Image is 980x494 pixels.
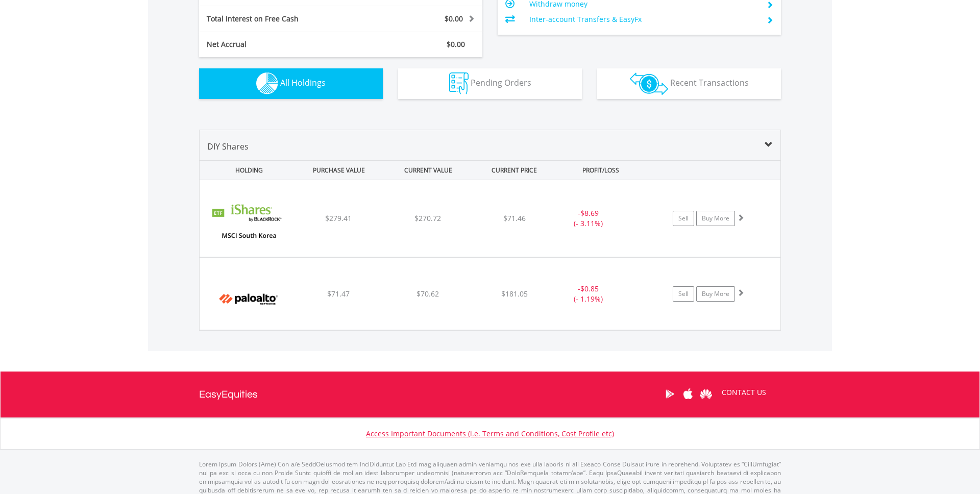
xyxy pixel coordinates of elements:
[199,39,364,50] div: Net Accrual
[384,161,472,180] div: CURRENT VALUE
[449,72,469,94] img: pending_instructions-wht.png
[327,289,350,299] span: $71.47
[474,161,555,180] div: CURRENT PRICE
[670,77,749,88] span: Recent Transactions
[550,284,627,304] div: - (- 1.19%)
[414,213,441,223] span: $270.72
[661,378,679,410] a: Google Play
[529,12,758,27] td: Inter-account Transfers & EasyFx
[200,161,293,180] div: HOLDING
[597,68,781,99] button: Recent Transactions
[325,213,352,223] span: $279.41
[398,68,582,99] button: Pending Orders
[679,378,697,410] a: Apple
[256,72,278,94] img: holdings-wht.png
[673,286,694,302] a: Sell
[501,289,528,299] span: $181.05
[205,270,292,327] img: EQU.US.PANW.png
[280,77,326,88] span: All Holdings
[550,208,627,229] div: - (- 3.11%)
[630,72,668,95] img: transactions-zar-wht.png
[199,372,258,417] a: EasyEquities
[580,208,599,218] span: $8.69
[696,211,735,226] a: Buy More
[199,14,364,24] div: Total Interest on Free Cash
[295,161,382,180] div: PURCHASE VALUE
[557,161,644,180] div: PROFIT/LOSS
[503,213,526,223] span: $71.46
[207,141,249,152] span: DIY Shares
[673,211,694,226] a: Sell
[471,77,531,88] span: Pending Orders
[445,14,463,23] span: $0.00
[697,378,715,410] a: Huawei
[199,68,383,99] button: All Holdings
[416,289,439,299] span: $70.62
[696,286,735,302] a: Buy More
[205,193,292,254] img: EQU.US.EWY.png
[366,429,614,438] a: Access Important Documents (i.e. Terms and Conditions, Cost Profile etc)
[715,378,773,407] a: CONTACT US
[580,284,599,293] span: $0.85
[447,39,465,49] span: $0.00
